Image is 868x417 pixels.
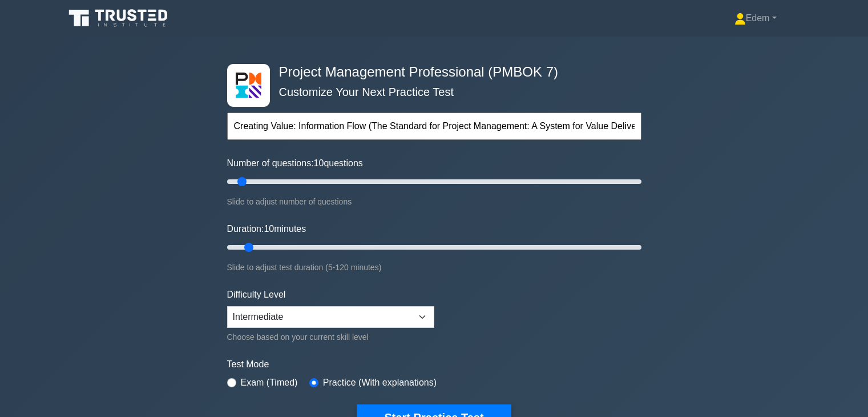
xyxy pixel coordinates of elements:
input: Start typing to filter on topic or concept... [227,113,641,140]
label: Duration: minutes [227,222,306,236]
div: Slide to adjust number of questions [227,195,641,209]
div: Slide to adjust test duration (5-120 minutes) [227,260,641,274]
label: Exam (Timed) [241,376,298,390]
label: Difficulty Level [227,288,286,302]
div: Choose based on your current skill level [227,330,434,344]
span: 10 [314,158,324,168]
label: Number of questions: questions [227,157,363,170]
a: Edem [707,7,804,30]
h4: Project Management Professional (PMBOK 7) [274,64,586,81]
label: Test Mode [227,358,641,371]
label: Practice (With explanations) [323,376,437,390]
span: 10 [264,224,274,234]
